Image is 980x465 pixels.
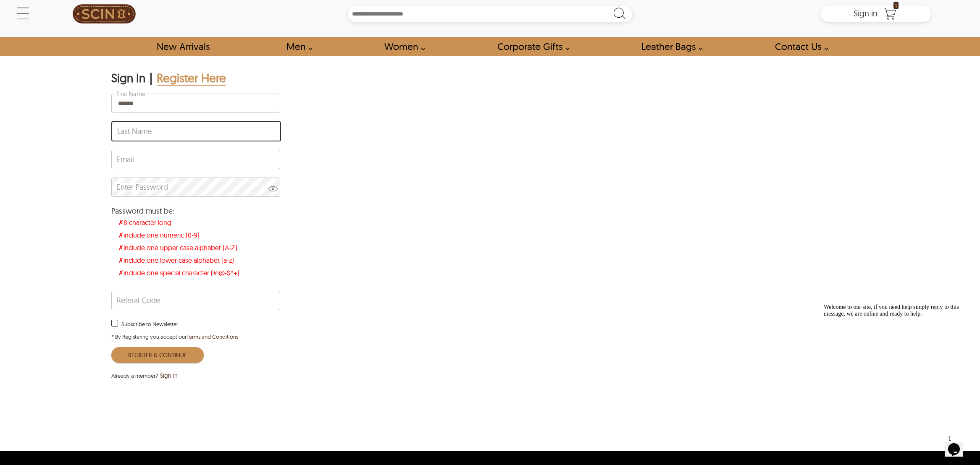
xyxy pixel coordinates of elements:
a: Sign in [854,11,878,18]
iframe: Sign in with Google Button [107,387,216,406]
div: | [150,71,152,86]
a: Shop Leather Bags [632,37,707,56]
iframe: chat widget [945,431,972,457]
span: ✗ include one numeric (0-9) [116,229,278,241]
span: Sign In [160,371,178,380]
span: ✗ include one lower case alphabet (a-z) [116,254,278,266]
a: Shop Leather Corporate Gifts [488,37,574,56]
a: Terms and Conditions [187,333,238,340]
span: ✗ include one special character (#!@-$^+) [116,266,278,279]
a: contact-us [765,37,833,56]
span: Sign in [854,8,878,18]
iframe: fb:login_button Facebook Social Plugin [216,388,317,405]
div: Sign In [111,71,145,86]
span: * By Registering you accept our [111,333,238,340]
iframe: chat widget [820,300,972,427]
span: ✗ 8 character long [116,216,278,229]
a: shop men's leather jackets [277,37,317,56]
span: 1 [893,2,899,9]
button: Register & Continue [111,347,204,363]
span: Already a member? [111,371,158,380]
span: Welcome to our site, if you need help simply reply to this message, we are online and ready to help. [3,3,139,16]
div: Sign in with Google. Opens in new tab [111,387,212,406]
label: Subscribe to Newsletter Checkbox is unchecked. [111,320,178,328]
a: Shop Women Leather Jackets [375,37,430,56]
div: Register Here [157,71,226,86]
span: ✗ include one upper case alphabet (A-Z) [116,241,278,254]
div: Welcome to our site, if you need help simply reply to this message, we are online and ready to help. [3,3,155,17]
a: Shop New Arrivals [147,37,219,56]
a: Shopping Cart [882,8,899,20]
div: Password must be: [111,207,279,215]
